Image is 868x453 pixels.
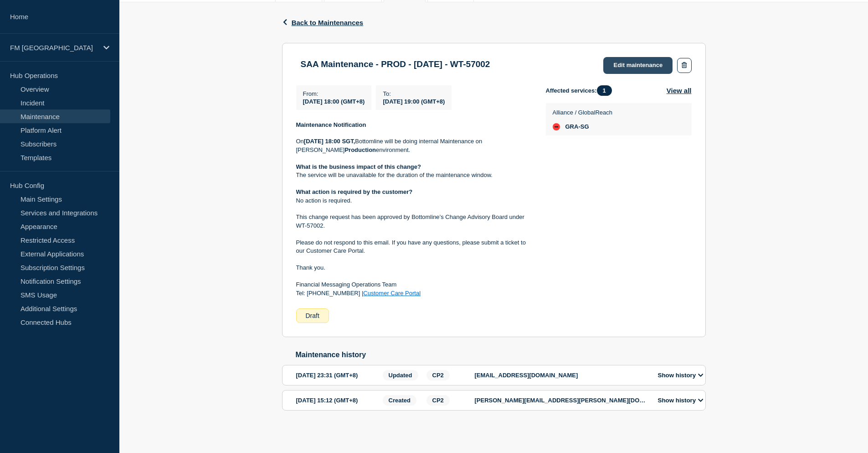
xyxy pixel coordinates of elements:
[296,281,531,289] p: Financial Messaging Operations Team
[363,290,421,297] a: Customer Care Portal
[301,59,490,69] h3: SAA Maintenance - PROD - [DATE] - WT-57002
[282,19,364,26] button: Back to Maintenances
[303,90,365,97] p: From :
[10,44,98,52] p: FM [GEOGRAPHIC_DATA]
[565,123,589,130] span: GRA-SG
[296,351,706,359] h2: Maintenance history
[383,395,416,406] span: Created
[296,213,531,230] p: This change request has been approved by Bottomline’s Change Advisory Board under WT-57002.
[383,90,445,97] p: To :
[296,289,531,297] p: Tel: [PHONE_NUMBER] |
[296,264,531,272] p: Thank you.
[296,239,531,255] p: Please do not respond to this email. If you have any questions, please submit a ticket to our Cus...
[292,19,364,26] span: Back to Maintenances
[426,370,450,380] span: CP2
[603,57,673,74] a: Edit maintenance
[344,146,376,153] strong: Production
[304,138,355,145] strong: [DATE] 18:00 SGT,
[296,163,421,170] strong: What is the business impact of this change?
[296,188,413,195] strong: What action is required by the customer?
[383,370,418,380] span: Updated
[296,395,380,406] div: [DATE] 15:12 (GMT+8)
[553,123,560,130] div: down
[426,395,450,406] span: CP2
[597,85,612,96] span: 1
[296,137,531,154] p: On Bottomline will be doing internal Maintenance on [PERSON_NAME] environment.
[296,197,531,205] p: No action is required.
[303,98,365,105] span: [DATE] 18:00 (GMT+8)
[475,397,648,404] p: [PERSON_NAME][EMAIL_ADDRESS][PERSON_NAME][DOMAIN_NAME]
[546,85,616,96] span: Affected services:
[296,121,366,128] strong: Maintenance Notification
[475,372,648,379] p: [EMAIL_ADDRESS][DOMAIN_NAME]
[296,171,531,179] p: The service will be unavailable for the duration of the maintenance window.
[383,98,445,105] span: [DATE] 19:00 (GMT+8)
[655,371,706,379] button: Show history
[296,370,380,380] div: [DATE] 23:31 (GMT+8)
[553,109,613,116] p: Alliance / GlobalReach
[296,308,329,323] div: Draft
[667,85,692,96] button: View all
[655,396,706,404] button: Show history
